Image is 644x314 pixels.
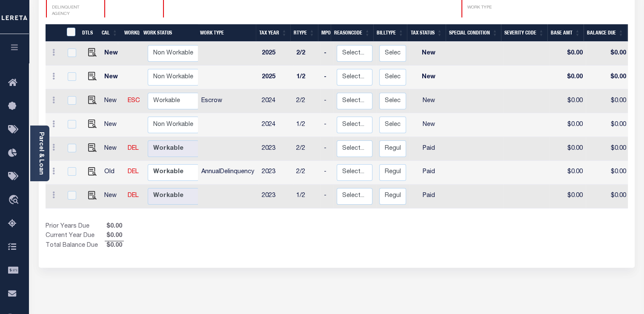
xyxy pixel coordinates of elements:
td: - [321,89,333,113]
th: Special Condition: activate to sort column ascending [446,24,501,42]
td: 2/2 [293,161,321,185]
p: WORK TYPE [467,5,510,11]
td: 2/2 [293,137,321,161]
td: New [101,113,124,137]
td: - [321,42,333,66]
td: Escrow [198,89,258,113]
td: Total Balance Due [46,241,105,251]
td: AnnualDelinquency [198,161,258,185]
td: Current Year Due [46,231,105,241]
td: $0.00 [586,42,629,66]
th: WorkQ [121,24,140,42]
td: 1/2 [293,113,321,137]
th: Severity Code: activate to sort column ascending [501,24,547,42]
th: DTLS [79,24,98,42]
th: Base Amt: activate to sort column ascending [547,24,584,42]
td: Paid [409,161,448,185]
td: 2024 [258,89,293,113]
td: New [409,66,448,89]
td: $0.00 [550,66,586,89]
th: CAL: activate to sort column ascending [98,24,121,42]
td: - [321,161,333,185]
td: Old [101,161,124,185]
td: Prior Years Due [46,222,105,231]
td: 2/2 [293,89,321,113]
th: Balance Due: activate to sort column ascending [584,24,627,42]
td: - [321,185,333,208]
td: New [101,89,124,113]
td: 2025 [258,42,293,66]
td: 2/2 [293,42,321,66]
th: ReasonCode: activate to sort column ascending [331,24,373,42]
a: DEL [128,169,139,175]
td: 2025 [258,66,293,89]
span: $0.00 [105,222,124,231]
th: &nbsp; [62,24,79,42]
td: $0.00 [586,113,629,137]
td: New [101,185,124,208]
i: travel_explore [8,195,22,206]
td: - [321,113,333,137]
p: DELINQUENT AGENCY [52,5,94,17]
a: ESC [128,98,140,104]
td: $0.00 [586,66,629,89]
span: $0.00 [105,241,124,251]
td: - [321,66,333,89]
th: RType: activate to sort column ascending [290,24,318,42]
th: Tax Status: activate to sort column ascending [407,24,446,42]
td: $0.00 [550,89,586,113]
th: Work Type [197,24,256,42]
th: Work Status [140,24,198,42]
td: 1/2 [293,185,321,208]
td: $0.00 [550,137,586,161]
td: 2023 [258,185,293,208]
a: DEL [128,193,139,199]
td: New [101,42,124,66]
td: 1/2 [293,66,321,89]
td: $0.00 [586,185,629,208]
th: MPO [318,24,331,42]
td: $0.00 [550,113,586,137]
td: New [101,66,124,89]
th: Tax Year: activate to sort column ascending [256,24,290,42]
td: 2024 [258,113,293,137]
td: - [321,137,333,161]
td: $0.00 [550,42,586,66]
td: $0.00 [586,161,629,185]
a: Parcel & Loan [38,132,44,175]
th: &nbsp;&nbsp;&nbsp;&nbsp;&nbsp;&nbsp;&nbsp;&nbsp;&nbsp;&nbsp; [46,24,62,42]
td: New [101,137,124,161]
span: $0.00 [105,231,124,241]
td: New [409,113,448,137]
th: BillType: activate to sort column ascending [373,24,407,42]
td: New [409,42,448,66]
td: $0.00 [550,185,586,208]
td: 2023 [258,161,293,185]
td: Paid [409,185,448,208]
td: $0.00 [550,161,586,185]
td: Paid [409,137,448,161]
a: DEL [128,146,139,151]
td: New [409,89,448,113]
td: 2023 [258,137,293,161]
td: $0.00 [586,137,629,161]
td: $0.00 [586,89,629,113]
